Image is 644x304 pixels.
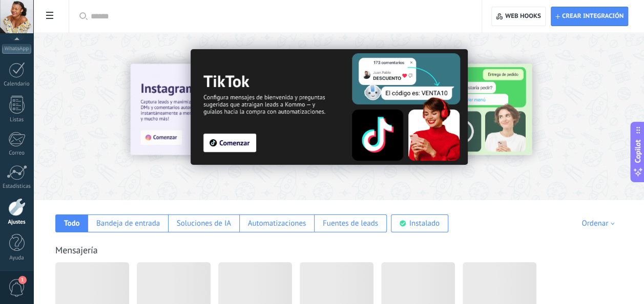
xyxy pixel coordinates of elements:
[633,140,643,163] span: Copilot
[177,219,231,228] div: Soluciones de IA
[581,219,618,228] div: Ordenar
[18,276,27,284] span: 1
[409,219,440,228] div: Instalado
[551,7,628,26] button: Crear integración
[64,219,80,228] div: Todo
[2,117,32,123] div: Listas
[191,49,468,165] img: Slide 2
[2,183,32,190] div: Estadísticas
[248,219,306,228] div: Automatizaciones
[562,12,624,20] span: Crear integración
[2,81,32,88] div: Calendario
[96,219,160,228] div: Bandeja de entrada
[55,244,98,256] a: Mensajería
[491,7,545,26] button: Web hooks
[2,44,31,54] div: WhatsApp
[2,219,32,226] div: Ajustes
[323,219,378,228] div: Fuentes de leads
[505,12,541,20] span: Web hooks
[2,255,32,262] div: Ayuda
[2,150,32,157] div: Correo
